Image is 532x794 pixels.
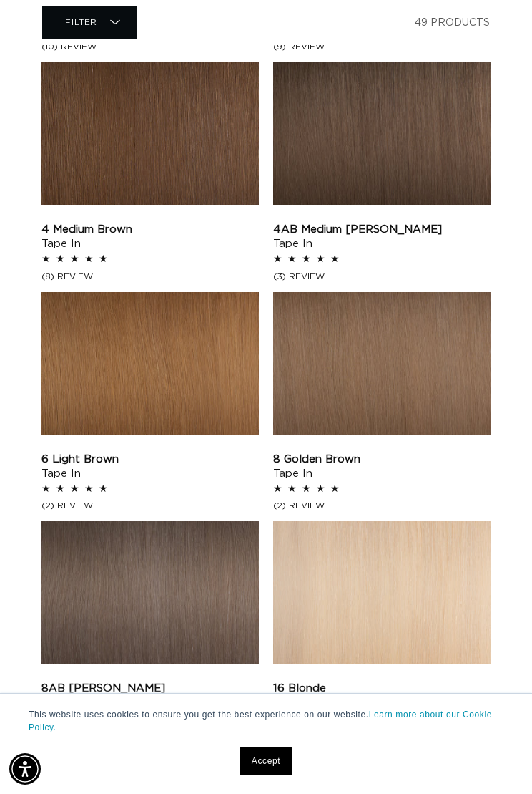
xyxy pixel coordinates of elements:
[41,223,259,251] a: 4 Medium Brown Tape In
[240,747,292,775] a: Accept
[41,682,259,710] a: 8AB [PERSON_NAME] Tape In
[42,6,137,39] summary: Filter
[41,452,259,481] a: 6 Light Brown Tape In
[9,753,41,785] div: Accessibility Menu
[273,452,491,481] a: 8 Golden Brown Tape In
[460,725,532,794] iframe: Chat Widget
[415,18,490,28] span: 49 products
[273,682,491,710] a: 16 Blonde Tape In
[273,223,491,251] a: 4AB Medium [PERSON_NAME] Tape In
[29,708,503,734] p: This website uses cookies to ensure you get the best experience on our website.
[65,18,97,26] span: Filter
